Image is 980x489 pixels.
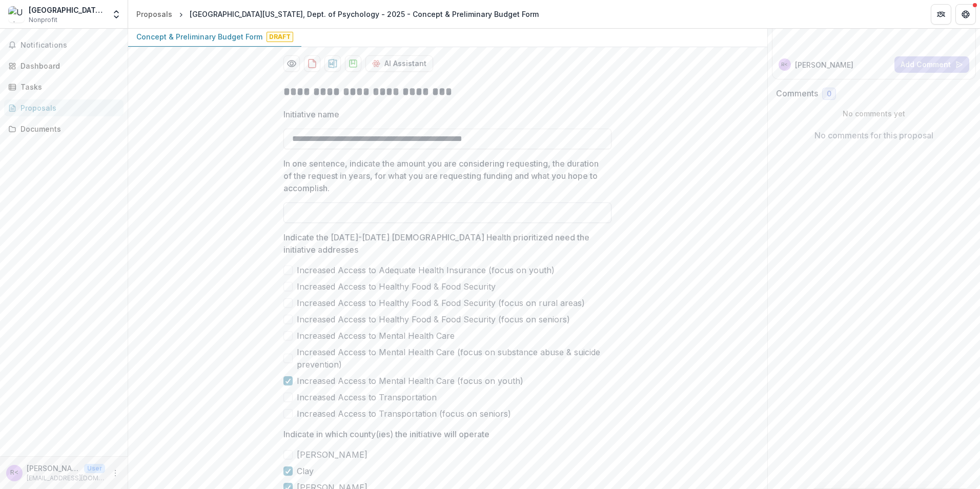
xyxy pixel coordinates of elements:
[297,280,496,293] span: Increased Access to Healthy Food & Food Security
[4,37,124,53] button: Notifications
[4,57,124,74] a: Dashboard
[365,55,433,72] button: AI Assistant
[136,9,172,19] div: Proposals
[4,78,124,95] a: Tasks
[21,81,115,92] div: Tasks
[297,346,611,371] span: Increased Access to Mental Health Care (focus on substance abuse & suicide prevention)
[136,31,262,42] p: Concept & Preliminary Budget Form
[297,407,511,420] span: Increased Access to Transportation (focus on seniors)
[297,375,523,387] span: Increased Access to Mental Health Care (focus on youth)
[795,59,853,70] p: [PERSON_NAME]
[27,474,105,483] p: [EMAIL_ADDRESS][DOMAIN_NAME]
[304,55,320,72] button: download-proposal
[8,6,25,23] img: University of Florida, Dept. of Health Disparities
[109,467,121,479] button: More
[297,330,455,342] span: Increased Access to Mental Health Care
[931,4,951,25] button: Partners
[297,465,314,477] span: Clay
[132,7,176,22] a: Proposals
[827,90,831,98] span: 0
[324,55,341,72] button: download-proposal
[283,157,605,194] p: In one sentence, indicate the amount you are considering requesting, the duration of the request ...
[297,297,585,309] span: Increased Access to Healthy Food & Food Security (focus on rural areas)
[814,129,933,141] p: No comments for this proposal
[21,41,119,50] span: Notifications
[345,55,361,72] button: download-proposal
[84,464,105,473] p: User
[21,124,115,134] div: Documents
[21,103,115,113] div: Proposals
[4,120,124,137] a: Documents
[132,7,543,22] nav: breadcrumb
[283,428,489,440] p: Indicate in which county(ies) the initiative will operate
[894,56,969,73] button: Add Comment
[109,4,124,25] button: Open entity switcher
[297,264,555,276] span: Increased Access to Adequate Health Insurance (focus on youth)
[776,89,818,98] h2: Comments
[190,9,539,19] div: [GEOGRAPHIC_DATA][US_STATE], Dept. of Psychology - 2025 - Concept & Preliminary Budget Form
[283,108,339,120] p: Initiative name
[21,60,115,71] div: Dashboard
[283,231,605,256] p: Indicate the [DATE]-[DATE] [DEMOGRAPHIC_DATA] Health prioritized need the initiative addresses
[4,99,124,116] a: Proposals
[29,5,105,15] div: [GEOGRAPHIC_DATA][US_STATE], Dept. of Health Disparities
[283,55,300,72] button: Preview 4d712717-abff-4f35-85a2-fc85d5bc9291-0.pdf
[297,449,367,461] span: [PERSON_NAME]
[29,15,57,25] span: Nonprofit
[955,4,976,25] button: Get Help
[297,391,437,403] span: Increased Access to Transportation
[776,108,972,119] p: No comments yet
[781,62,788,67] div: Rui Zou <rzou@ufl.edu>
[10,470,18,476] div: Rui Zou <rzou@ufl.edu>
[297,313,570,325] span: Increased Access to Healthy Food & Food Security (focus on seniors)
[27,463,80,474] p: [PERSON_NAME] <[EMAIL_ADDRESS][DOMAIN_NAME]>
[267,32,293,42] span: Draft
